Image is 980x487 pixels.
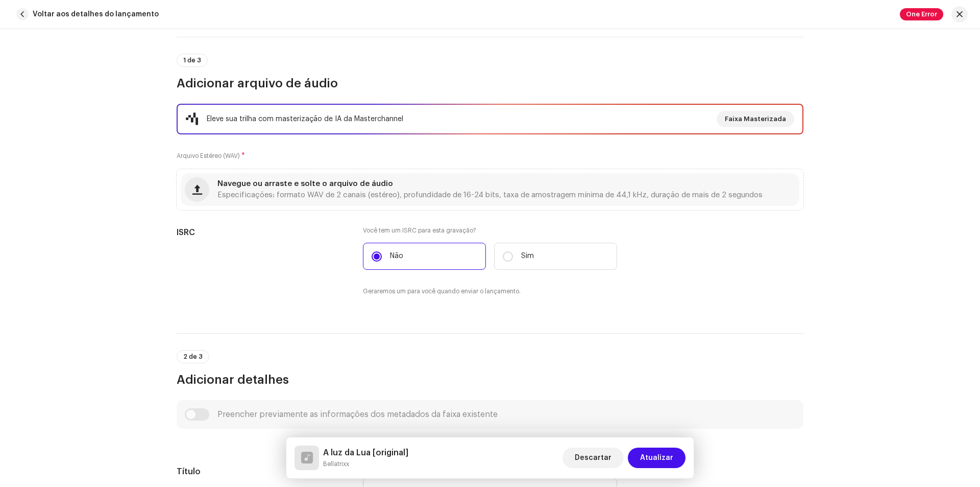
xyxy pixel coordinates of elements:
[363,226,617,235] label: Você tem um ISRC para esta gravação?
[323,447,408,459] h5: A luz da Lua [original]
[217,180,393,188] span: Navegue ou arraste e solte o arquivo de áudio
[207,113,403,125] div: Eleve sua trilha com masterização de IA da Masterchannel
[177,466,347,478] h5: Título
[628,448,685,468] button: Atualizar
[521,251,534,262] p: Sim
[575,448,611,468] span: Descartar
[390,251,403,262] p: Não
[562,448,624,468] button: Descartar
[717,111,794,127] button: Faixa Masterizada
[177,75,803,91] h3: Adicionar arquivo de áudio
[177,226,347,239] h5: ISRC
[183,354,203,360] span: 2 de 3
[183,57,201,63] span: 1 de 3
[177,372,803,388] h3: Adicionar detalhes
[725,109,786,129] span: Faixa Masterizada
[363,286,521,296] small: Geraremos um para você quando enviar o lançamento.
[217,192,763,199] span: Especificações: formato WAV de 2 canais (estéreo), profundidade de 16-24 bits, taxa de amostragem...
[640,448,673,468] span: Atualizar
[177,153,240,159] small: Arquivo Estéreo (WAV)
[323,459,408,469] small: A luz da Lua [original]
